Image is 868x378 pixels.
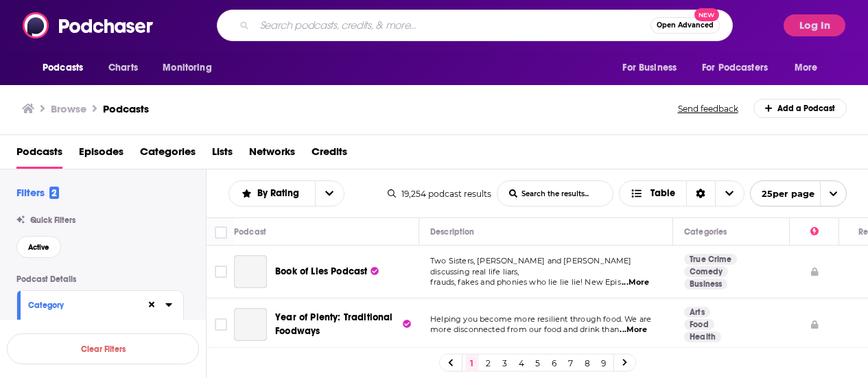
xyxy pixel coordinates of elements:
button: open menu [315,181,344,206]
span: Table [650,189,675,198]
span: ...More [620,324,647,335]
span: Podcasts [43,58,83,78]
span: Toggle select row [215,318,227,331]
button: Log In [784,14,845,36]
a: Add a Podcast [753,99,847,118]
button: open menu [785,55,835,81]
h2: Choose List sort [228,180,344,206]
a: 2 [482,355,495,371]
div: Podcast [234,224,266,240]
a: 4 [515,355,528,371]
div: Categories [684,224,727,240]
h3: Browse [51,102,86,115]
a: 9 [597,355,611,371]
a: Podcasts [103,102,149,115]
span: Active [28,244,49,251]
span: more disconnected from our food and drink than [430,324,619,334]
a: Health [684,331,721,342]
span: 2 [49,187,59,199]
a: Comedy [684,266,728,277]
button: open menu [33,55,101,81]
span: Quick Filters [30,215,75,225]
span: 25 per page [751,183,814,204]
span: ...More [622,277,649,288]
a: Business [684,279,727,290]
a: Year of Plenty: Traditional Foodways [275,311,411,338]
a: 5 [531,355,545,371]
a: 7 [564,355,578,371]
button: open menu [153,55,229,81]
button: Clear Filters [7,333,199,364]
a: Credits [312,141,347,169]
button: open menu [229,189,315,198]
div: 19,254 podcast results [388,189,491,199]
a: Book of Lies Podcast [234,255,267,288]
a: 1 [465,355,479,371]
a: 6 [548,355,561,371]
span: Two Sisters, [PERSON_NAME] and [PERSON_NAME] discussing real life liars, [430,256,632,276]
a: Arts [684,307,710,318]
span: Book of Lies Podcast [275,265,367,277]
span: By Rating [257,189,304,198]
button: Active [16,236,61,258]
input: Search podcasts, credits, & more... [255,14,650,36]
span: For Business [622,58,677,78]
a: Categories [140,141,196,169]
a: Food [684,319,714,330]
a: 8 [580,355,594,371]
a: Lists [212,141,233,169]
a: Podcasts [16,141,62,169]
a: Episodes [79,141,124,169]
span: Charts [108,58,138,78]
a: Year of Plenty: Traditional Foodways [234,308,267,341]
p: Podcast Details [16,274,184,284]
button: Open AdvancedNew [650,17,720,34]
button: open menu [750,180,847,206]
h2: Filters [16,186,59,199]
a: Networks [249,141,295,169]
span: More [795,58,818,78]
a: True Crime [684,254,737,265]
button: open menu [693,55,788,81]
img: Podchaser - Follow, Share and Rate Podcasts [23,12,154,38]
span: frauds, fakes and phonies who lie lie lie! New Epis [430,277,621,287]
a: 3 [498,355,512,371]
div: Sort Direction [686,181,715,206]
span: Monitoring [163,58,211,78]
div: Description [430,224,474,240]
button: Choose View [619,180,744,206]
button: Send feedback [674,103,742,115]
span: New [694,8,719,21]
div: Power Score [810,224,819,240]
button: Category [28,296,146,314]
span: Helping you become more resilient through food. We are [430,314,651,324]
a: Charts [99,55,146,81]
div: Category [28,300,137,310]
span: Open Advanced [657,22,714,29]
a: Book of Lies Podcast [275,265,379,279]
button: open menu [613,55,694,81]
span: For Podcasters [702,58,768,78]
span: Year of Plenty: Traditional Foodways [275,311,393,337]
span: Toggle select row [215,265,227,278]
div: Search podcasts, credits, & more... [217,10,733,41]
